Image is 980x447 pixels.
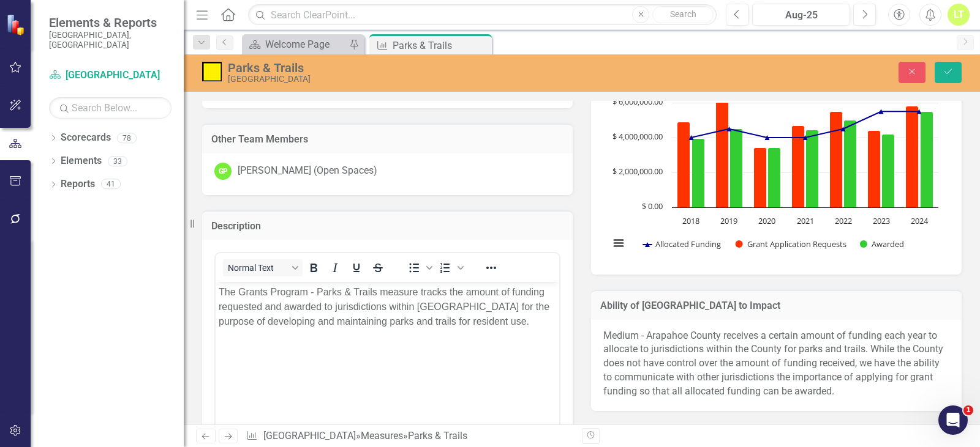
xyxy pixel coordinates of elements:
small: [GEOGRAPHIC_DATA], [GEOGRAPHIC_DATA] [49,30,171,50]
path: 2020, 4,000,000. Allocated Funding. [765,135,770,140]
div: [GEOGRAPHIC_DATA] [228,75,624,84]
h3: Description [211,221,563,232]
path: 2021, 4,453,344. Awarded. [806,130,819,207]
path: 2019, 4,500,000. Allocated Funding. [727,127,732,131]
text: 2020 [758,215,775,226]
a: [GEOGRAPHIC_DATA] [263,430,356,441]
path: 2019, 6,072,344. Grant Application Requests. [716,101,729,207]
button: Search [652,6,714,23]
path: 2021, 4,674,394. Grant Application Requests. [792,125,805,207]
path: 2023, 5,500,000. Allocated Funding. [879,109,884,114]
span: Elements & Reports [49,15,171,30]
div: Numbered list [435,259,466,276]
button: Italic [325,259,345,276]
text: $ 0.00 [642,201,663,212]
text: $ 2,000,000.00 [612,166,663,177]
button: View chart menu, Parks & Trails Grants [610,235,627,252]
text: 2024 [911,215,929,226]
text: 2019 [720,215,737,226]
path: 2023, 4,183,799. Awarded. [882,134,895,207]
a: [GEOGRAPHIC_DATA] [49,68,171,83]
path: 2024, 5,500,000. Allocated Funding. [917,109,922,114]
div: 33 [108,156,127,166]
text: 2023 [873,215,890,226]
button: Show Allocated Funding [643,238,722,249]
span: Search [670,9,696,19]
button: Bold [303,259,324,276]
path: 2023, 4,408,799. Grant Application Requests. [868,130,881,207]
button: Strikethrough [367,259,388,276]
div: Parks & Trails [228,61,624,75]
path: 2022, 4,500,000. Allocated Funding. [841,127,846,131]
h3: Ability of [GEOGRAPHIC_DATA] to Impact [600,300,952,311]
input: Search Below... [49,97,171,119]
path: 2019, 4,491,594. Awarded. [730,128,743,207]
div: Bullet list [404,259,434,276]
svg: Interactive chart [603,79,944,262]
a: Reports [61,177,95,191]
span: 1 [963,405,973,415]
div: Welcome Page [265,37,346,52]
div: 41 [101,179,121,190]
path: 2022, 5,499,297. Grant Application Requests. [830,111,843,207]
g: Grant Application Requests, series 2 of 3. Bar series with 7 bars. [677,101,919,207]
span: Normal Text [228,263,288,273]
div: [PERSON_NAME] (Open Spaces) [238,164,377,178]
a: Measures [361,430,403,441]
a: Elements [61,154,102,168]
path: 2020, 3,433,649. Grant Application Requests. [754,147,767,207]
path: 2024, 5,797,138. Grant Application Requests. [906,106,919,207]
text: $ 6,000,000.00 [612,96,663,107]
img: ClearPoint Strategy [6,14,28,35]
button: Aug-25 [752,4,850,26]
div: Parks & Trails Grants. Highcharts interactive chart. [603,79,949,262]
g: Allocated Funding, series 1 of 3. Line with 7 data points. [689,109,922,140]
h3: Other Team Members [211,134,563,145]
div: Aug-25 [756,8,846,23]
p: Medium - Arapahoe County receives a certain amount of funding each year to allocate to jurisdicti... [603,329,949,399]
button: Block Normal Text [223,259,303,276]
path: 2024, 5,493,576. Awarded. [921,111,933,207]
path: 2018, 4,000,000. Allocated Funding. [689,135,694,140]
div: GP [214,163,232,180]
div: » » [246,429,573,443]
text: 2022 [835,215,852,226]
path: 2018, 4,891,846. Grant Application Requests. [677,122,690,207]
button: Show Awarded [860,238,904,249]
g: Awarded, series 3 of 3. Bar series with 7 bars. [692,111,933,207]
text: 2021 [797,215,814,226]
a: Scorecards [61,131,111,145]
button: LT [948,4,970,26]
div: 78 [117,133,137,143]
path: 2018, 3,955,346. Awarded. [692,138,705,207]
path: 2022, 4,999,297. Awarded. [844,120,857,207]
img: Caution [202,62,222,81]
div: Parks & Trails [393,38,489,53]
button: Show Grant Application Requests [736,238,846,249]
input: Search ClearPoint... [248,4,717,26]
path: 2021, 4,000,000. Allocated Funding. [803,135,808,140]
path: 2020, 3,433,649. Awarded. [768,147,781,207]
a: Welcome Page [245,37,346,52]
button: Reveal or hide additional toolbar items [481,259,502,276]
div: Parks & Trails [408,430,467,441]
button: Underline [346,259,367,276]
text: 2018 [682,215,699,226]
iframe: Intercom live chat [938,405,968,435]
text: $ 4,000,000.00 [612,131,663,142]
